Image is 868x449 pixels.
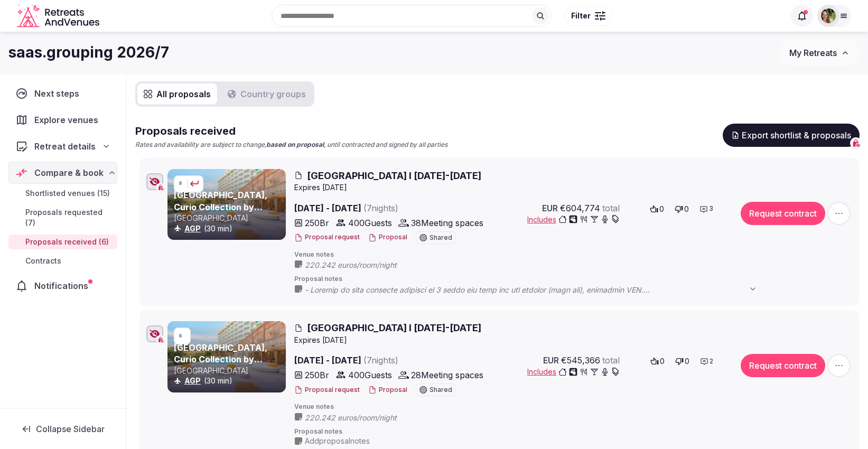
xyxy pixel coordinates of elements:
span: 220.242 euros/room/night [305,413,418,423]
span: Proposal notes [294,275,853,284]
span: 220.242 euros/room/night [305,260,418,270]
div: (30 min) [174,376,284,386]
span: Collapse Sidebar [36,424,105,434]
span: 3 [709,204,713,213]
span: 400 Guests [348,217,392,229]
button: Country groups [221,83,312,105]
svg: Retreats and Venues company logo [17,4,101,28]
a: Explore venues [8,109,117,131]
span: 0 [685,356,689,367]
span: Notifications [34,279,92,292]
p: Rates and availability are subject to change, , until contracted and signed by all parties [135,141,447,149]
span: EUR [543,354,559,367]
span: 28 Meeting spaces [411,369,483,381]
button: Includes [527,367,620,377]
img: Shay Tippie [821,8,836,23]
button: 2 [697,354,716,369]
a: Proposals received (6) [8,235,117,249]
a: Proposals requested (7) [8,205,117,230]
span: Venue notes [294,403,853,411]
button: 0 [647,354,668,369]
span: total [602,202,620,214]
h1: saas.grouping 2026/7 [8,42,169,63]
span: €604,774 [560,202,600,214]
span: ( 7 night s ) [363,203,398,213]
a: Contracts [8,254,117,268]
div: Expire s [DATE] [294,335,853,345]
div: Expire s [DATE] [294,182,853,193]
span: Proposal notes [294,427,853,436]
button: 0 [671,202,692,217]
span: 400 Guests [348,369,392,381]
span: Shortlisted venues (15) [25,188,110,199]
a: AGP [184,224,201,233]
span: [GEOGRAPHIC_DATA] I [DATE]-[DATE] [307,321,481,334]
span: - Loremip do sita consecte adipisci el 3 seddo eiu temp inc utl etdolor (magn ali), enimadmin VEN... [305,285,768,295]
span: 250 Br [305,369,329,381]
span: My Retreats [789,48,837,58]
span: Proposals requested (7) [25,207,113,228]
span: ( 7 night s ) [363,355,398,366]
button: Proposal [368,386,407,395]
span: Filter [571,11,591,21]
span: 0 [660,356,665,367]
span: Proposals received (6) [25,237,109,247]
span: Explore venues [34,114,102,126]
span: Add proposal notes [305,436,370,446]
button: 0 [647,202,667,217]
span: Venue notes [294,250,853,259]
button: Request contract [741,202,825,225]
span: EUR [542,202,558,214]
span: [GEOGRAPHIC_DATA] I [DATE]-[DATE] [307,169,481,182]
a: Next steps [8,82,117,105]
p: [GEOGRAPHIC_DATA] [174,366,284,376]
button: 3 [696,202,716,217]
button: My Retreats [779,40,860,66]
span: [DATE] - [DATE] [294,202,483,214]
button: All proposals [137,83,217,105]
button: Export shortlist & proposals [723,124,860,147]
a: Notifications [8,275,117,297]
span: Next steps [34,87,83,100]
span: 2 [710,357,713,366]
button: Proposal request [294,386,360,395]
span: 0 [684,204,689,214]
button: Filter [564,6,612,26]
a: AGP [184,376,201,385]
button: Request contract [741,354,825,377]
button: Collapse Sidebar [8,417,117,441]
a: [GEOGRAPHIC_DATA], Curio Collection by [PERSON_NAME] [174,190,267,224]
span: Shared [430,235,452,241]
span: Retreat details [34,140,96,153]
button: 0 [672,354,693,369]
h2: Proposals received [135,124,447,138]
span: Shared [430,387,452,393]
p: [GEOGRAPHIC_DATA] [174,213,284,223]
a: Shortlisted venues (15) [8,186,117,201]
div: (30 min) [174,223,284,234]
span: total [602,354,620,367]
span: 250 Br [305,217,329,229]
button: Includes [527,214,620,225]
button: Proposal [368,233,407,242]
span: 0 [659,204,664,214]
a: Visit the homepage [17,4,101,28]
button: Proposal request [294,233,360,242]
span: [DATE] - [DATE] [294,354,483,367]
span: Contracts [25,256,61,266]
span: Compare & book [34,166,104,179]
span: €545,366 [561,354,600,367]
strong: based on proposal [266,141,324,148]
span: 38 Meeting spaces [411,217,483,229]
a: [GEOGRAPHIC_DATA], Curio Collection by [PERSON_NAME] [174,342,267,377]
